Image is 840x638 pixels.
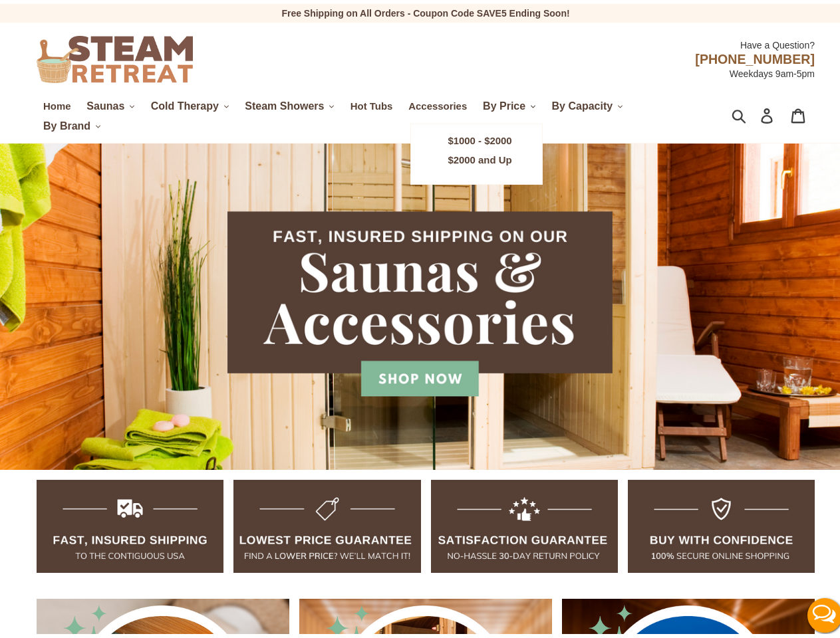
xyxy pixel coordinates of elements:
[238,92,341,112] button: Steam Showers
[476,92,543,112] button: By Price
[344,94,400,111] a: Hot Tubs
[350,96,393,108] span: Hot Tubs
[545,92,630,112] button: By Capacity
[37,112,108,132] button: By Brand
[448,131,511,143] span: $1000 - $2000
[408,96,467,108] span: Accessories
[80,92,141,112] button: Saunas
[245,96,324,108] span: Steam Showers
[43,96,70,108] span: Home
[438,128,521,147] a: $1000 - $2000
[151,96,219,108] span: Cold Therapy
[552,96,613,108] span: By Capacity
[296,28,815,48] div: Have a Question?
[730,64,815,75] span: Weekdays 9am-5pm
[402,94,474,111] a: Accessories
[37,32,193,79] img: Steam Retreat
[695,48,815,62] span: [PHONE_NUMBER]
[483,96,525,108] span: By Price
[43,116,90,128] span: By Brand
[438,147,521,166] a: $2000 and Up
[86,96,124,108] span: Saunas
[37,94,77,111] a: Home
[448,150,511,162] span: $2000 and Up
[144,92,236,112] button: Cold Therapy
